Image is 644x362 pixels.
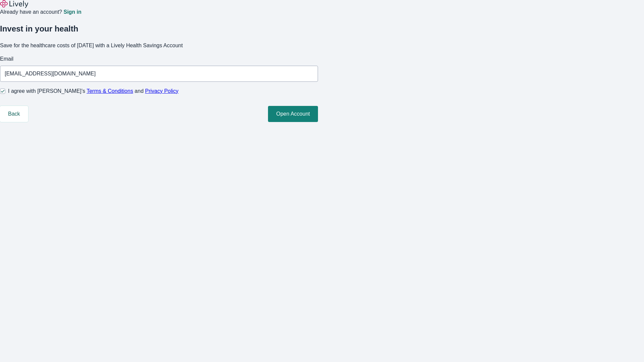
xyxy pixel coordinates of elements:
a: Privacy Policy [145,88,179,94]
span: I agree with [PERSON_NAME]’s and [8,87,178,95]
a: Sign in [63,9,81,15]
button: Open Account [268,106,318,122]
a: Terms & Conditions [87,88,133,94]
